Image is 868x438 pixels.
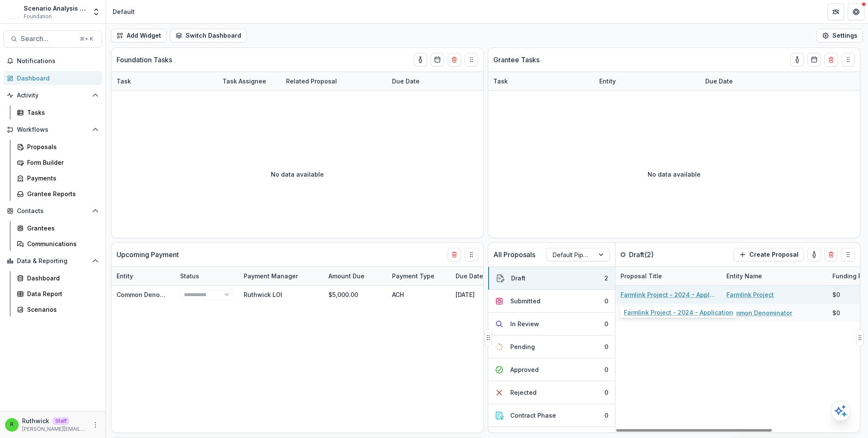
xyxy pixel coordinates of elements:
div: Dashboard [17,74,95,83]
a: Grantee Reports [14,187,102,201]
div: $5,000.00 [323,286,387,304]
button: Contract Phase0 [488,404,615,427]
div: Entity [594,72,700,90]
div: Entity Name [721,267,827,285]
div: Due Date [451,272,488,280]
button: Drag [841,53,855,67]
p: All Proposals [493,249,535,260]
div: Amount Due [323,267,387,285]
button: Rejected0 [488,381,615,404]
div: Proposals [27,142,95,151]
div: 0 [604,388,608,397]
div: Task [111,72,217,90]
button: Calendar [431,53,444,67]
div: Ruthwick LOI [244,290,282,299]
a: Dashboard [3,71,102,85]
p: No data available [271,170,324,179]
div: Due Date [387,72,451,90]
p: Upcoming Payment [117,249,179,260]
div: Due Date [451,267,514,285]
div: ⌘ + K [78,34,95,44]
div: Dashboard [27,274,95,283]
button: Drag [465,53,478,67]
div: ACH [387,286,451,304]
div: 0 [604,411,608,420]
button: Open Activity [3,89,102,102]
div: Entity [111,267,175,285]
button: Open Data & Reporting [3,254,102,268]
div: Scenario Analysis Foundation [24,4,87,13]
a: Data Report [14,287,102,301]
div: In Review [510,319,539,328]
a: Payments [14,171,102,185]
div: $0 [832,308,840,317]
a: Dashboard [14,271,102,285]
button: Delete card [448,53,461,67]
span: Contacts [17,208,89,215]
div: Ruthwick [10,422,14,427]
div: Task [111,77,136,86]
button: Delete card [824,53,838,67]
div: Default [113,7,135,16]
div: Form Builder [27,158,95,167]
div: Task Assignee [217,77,271,86]
div: Scenarios [27,305,95,314]
div: Task [488,72,594,90]
div: Status [175,267,239,285]
a: Common Denominator - 2024 - Application [620,308,716,317]
div: 0 [604,365,608,374]
div: Entity [111,272,138,280]
div: Communications [27,239,95,248]
div: Task Assignee [217,72,281,90]
button: Delete card [448,248,461,261]
button: toggle-assigned-to-me [790,53,804,67]
span: Foundation [24,13,52,20]
div: Payment Type [387,267,451,285]
button: Search... [3,30,102,47]
button: Open entity switcher [90,3,102,20]
div: Entity Name [721,272,767,280]
button: Drag [856,329,864,346]
div: Task [488,77,513,86]
nav: breadcrumb [109,6,138,18]
button: Pending0 [488,335,615,358]
div: Payment Manager [239,272,303,280]
button: Add Widget [111,29,167,42]
a: Common Denominator [726,308,792,317]
div: 0 [604,319,608,328]
button: Settings [817,29,863,42]
div: Draft [511,274,526,283]
img: Scenario Analysis Foundation [7,5,20,19]
div: $0 [832,290,840,299]
button: Open AI Assistant [831,401,851,421]
div: Pending [510,342,535,351]
div: Status [175,272,204,280]
a: Common Denominator [117,291,182,298]
div: Amount Due [323,272,370,280]
span: Data & Reporting [17,258,89,265]
span: Workflows [17,126,89,133]
p: No data available [648,170,701,179]
div: Grantee Reports [27,189,95,198]
div: Proposal Title [615,267,721,285]
div: 0 [604,297,608,305]
button: Draft2 [488,267,615,290]
div: Payment Manager [239,267,323,285]
div: Grantees [27,224,95,233]
button: Switch Dashboard [170,29,247,42]
div: 0 [604,342,608,351]
div: Related Proposal [281,77,342,86]
button: Approved0 [488,358,615,381]
p: Ruthwick [22,416,49,425]
p: [PERSON_NAME][EMAIL_ADDRESS][DOMAIN_NAME] [22,425,87,433]
button: Delete card [824,248,838,261]
div: Data Report [27,289,95,298]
